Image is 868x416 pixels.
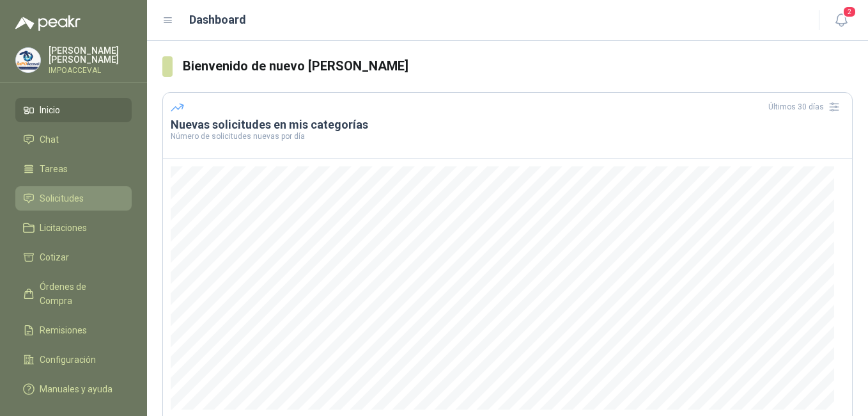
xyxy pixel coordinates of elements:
[183,56,853,76] h3: Bienvenido de nuevo [PERSON_NAME]
[171,132,844,140] p: Número de solicitudes nuevas por día
[15,377,132,401] a: Manuales y ayuda
[842,6,856,18] span: 2
[768,97,844,117] div: Últimos 30 días
[49,46,132,64] p: [PERSON_NAME] [PERSON_NAME]
[830,9,853,32] button: 2
[40,250,69,264] span: Cotizar
[40,280,120,308] span: Órdenes de Compra
[40,162,68,176] span: Tareas
[49,67,132,74] p: IMPOACCEVAL
[15,15,81,31] img: Logo peakr
[15,348,132,372] a: Configuración
[15,186,132,211] a: Solicitudes
[40,382,112,396] span: Manuales y ayuda
[15,275,132,313] a: Órdenes de Compra
[40,132,59,147] span: Chat
[15,216,132,240] a: Licitaciones
[16,48,40,72] img: Company Logo
[171,117,844,132] h3: Nuevas solicitudes en mis categorías
[15,318,132,342] a: Remisiones
[40,191,84,205] span: Solicitudes
[15,157,132,181] a: Tareas
[40,221,87,235] span: Licitaciones
[15,127,132,152] a: Chat
[40,323,87,337] span: Remisiones
[15,98,132,122] a: Inicio
[189,11,246,29] h1: Dashboard
[40,103,60,117] span: Inicio
[15,245,132,269] a: Cotizar
[40,353,96,367] span: Configuración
